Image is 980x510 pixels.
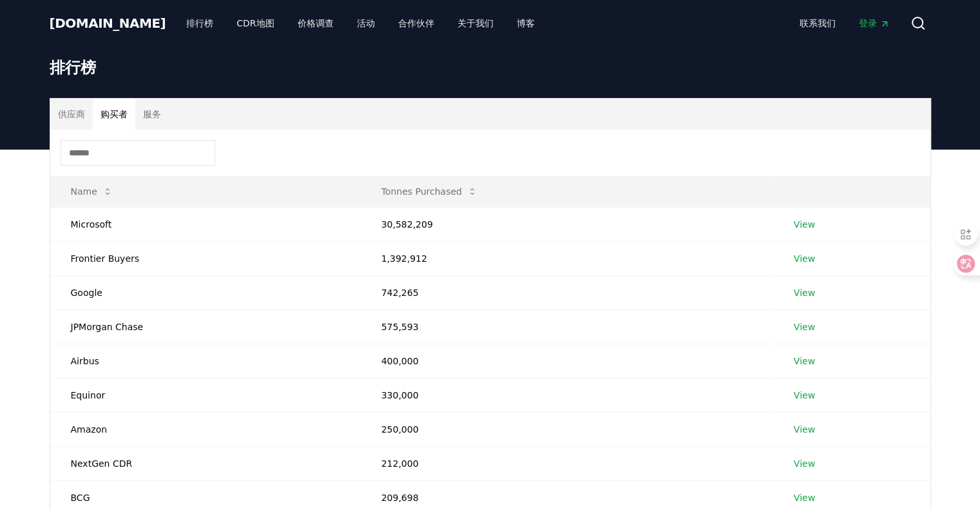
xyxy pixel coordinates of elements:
a: View [794,286,815,299]
font: 购买者 [101,109,128,119]
nav: 主要的 [176,12,544,35]
td: Google [50,275,361,309]
td: 575,593 [361,309,773,344]
font: CDR地图 [236,18,274,28]
a: 排行榜 [176,12,224,35]
font: 联系我们 [800,18,836,28]
font: 登录 [859,18,877,28]
a: View [794,389,815,402]
font: 活动 [357,18,375,28]
td: Airbus [50,344,361,378]
font: 排行榜 [50,56,96,77]
a: 关于我们 [447,12,504,35]
font: 价格调查 [298,18,334,28]
td: Frontier Buyers [50,241,361,275]
a: View [794,320,815,333]
a: 博客 [506,12,545,35]
td: Equinor [50,378,361,412]
font: 博客 [517,18,535,28]
nav: 主要的 [789,12,900,35]
td: JPMorgan Chase [50,309,361,344]
a: 联系我们 [789,12,846,35]
font: 合作伙伴 [398,18,434,28]
a: View [794,423,815,436]
a: 活动 [347,12,385,35]
button: Name [61,179,123,204]
font: 服务 [143,109,161,119]
td: Amazon [50,412,361,446]
td: 742,265 [361,275,773,309]
a: 合作伙伴 [388,12,445,35]
a: 价格调查 [287,12,344,35]
a: View [794,252,815,265]
a: [DOMAIN_NAME]​​ [50,14,166,32]
td: 400,000 [361,344,773,378]
a: View [794,355,815,368]
a: View [794,491,815,504]
a: View [794,457,815,470]
a: CDR地图 [226,12,284,35]
font: 排行榜 [186,18,213,28]
a: View [794,218,815,231]
td: Microsoft [50,207,361,241]
td: 250,000 [361,412,773,446]
td: 330,000 [361,378,773,412]
td: NextGen CDR [50,446,361,480]
font: [DOMAIN_NAME] [50,15,166,31]
button: Tonnes Purchased [371,179,488,204]
font: 供应商 [58,109,85,119]
a: 登录 [849,12,900,35]
td: 1,392,912 [361,241,773,275]
font: 关于我们 [457,18,494,28]
td: 30,582,209 [361,207,773,241]
td: 212,000 [361,446,773,480]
